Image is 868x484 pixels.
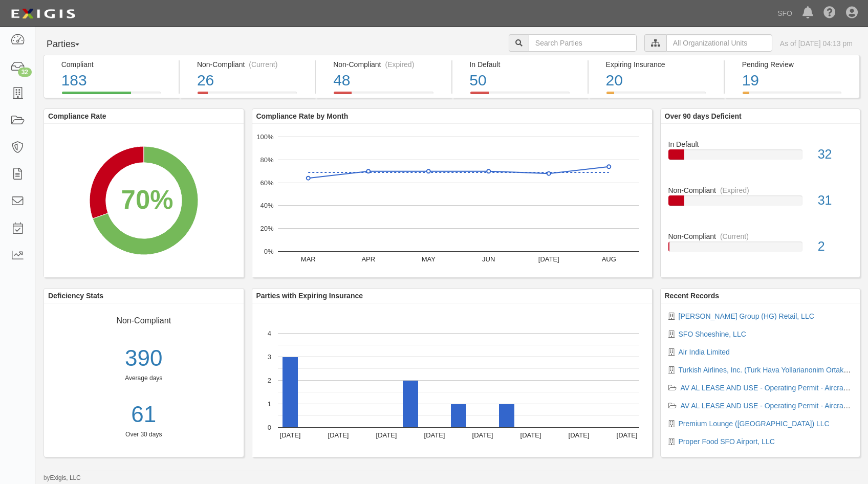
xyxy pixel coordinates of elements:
[48,112,106,120] b: Compliance Rate
[249,59,277,70] div: (Current)
[601,255,616,263] text: AUG
[679,330,746,338] a: SFO Shoeshine, LLC
[267,400,271,408] text: 1
[376,431,397,439] text: [DATE]
[267,353,271,361] text: 3
[44,124,244,277] svg: A chart.
[8,5,78,23] img: logo-5460c22ac91f19d4615b14bd174203de0afe785f0fc80cf4dbbc73dc1793850b.png
[260,202,273,209] text: 40%
[616,431,637,439] text: [DATE]
[665,292,720,300] b: Recent Records
[661,131,860,149] div: In Default
[333,70,443,92] div: 48
[300,255,315,263] text: MAR
[61,59,171,70] div: Compliant
[742,59,852,70] div: Pending Review
[256,112,349,120] b: Compliance Rate by Month
[267,329,271,337] text: 4
[666,34,772,52] input: All Organizational Units
[44,374,244,383] div: Average days
[44,430,244,439] div: Over 30 days
[665,112,742,120] b: Over 90 days Deficient
[720,185,749,195] div: (Expired)
[452,92,588,100] a: In Default50
[44,92,179,100] a: Compliant183
[424,431,445,439] text: [DATE]
[810,145,860,164] div: 32
[197,70,307,92] div: 26
[469,59,579,70] div: In Default
[668,131,853,185] a: In Default32
[742,70,852,92] div: 19
[529,34,637,52] input: Search Parties
[810,237,860,256] div: 2
[679,366,855,374] a: Turkish Airlines, Inc. (Turk Hava Yollarianonim Ortakligi)
[780,38,853,49] div: As of [DATE] 04:13 pm
[668,231,853,262] a: Non-Compliant(Current)2
[44,342,244,375] div: 390
[256,133,274,141] text: 100%
[252,124,652,277] svg: A chart.
[679,348,730,356] a: Air India Limited
[810,191,860,210] div: 31
[772,3,797,24] a: SFO
[472,431,493,439] text: [DATE]
[50,474,81,481] a: Exigis, LLC
[568,431,589,439] text: [DATE]
[48,292,103,300] b: Deficiency Stats
[589,92,724,100] a: Expiring Insurance20
[720,231,749,241] div: (Current)
[197,59,307,70] div: Non-Compliant (Current)
[260,179,273,186] text: 60%
[267,424,271,431] text: 0
[279,431,300,439] text: [DATE]
[469,70,579,92] div: 50
[18,68,32,77] div: 32
[316,92,451,100] a: Non-Compliant(Expired)48
[61,70,171,92] div: 183
[520,431,541,439] text: [DATE]
[385,59,415,70] div: (Expired)
[180,92,315,100] a: Non-Compliant(Current)26
[823,7,836,19] i: Help Center - Complianz
[679,312,814,320] a: [PERSON_NAME] Group (HG) Retail, LLC
[482,255,495,263] text: JUN
[260,225,273,232] text: 20%
[267,377,271,384] text: 2
[252,303,652,457] svg: A chart.
[661,185,860,195] div: Non-Compliant
[52,311,236,327] div: Non-Compliant
[679,437,775,446] a: Proper Food SFO Airport, LLC
[256,292,363,300] b: Parties with Expiring Insurance
[538,255,559,263] text: [DATE]
[260,156,273,164] text: 80%
[264,248,273,255] text: 0%
[661,231,860,241] div: Non-Compliant
[44,34,120,55] button: Parties
[421,255,436,263] text: MAY
[606,70,716,92] div: 20
[725,92,860,100] a: Pending Review19
[361,255,375,263] text: APR
[44,474,81,482] small: by
[44,399,244,431] a: 61
[121,181,173,218] div: 70%
[328,431,349,439] text: [DATE]
[668,185,853,231] a: Non-Compliant(Expired)31
[606,59,716,70] div: Expiring Insurance
[679,420,830,428] a: Premium Lounge ([GEOGRAPHIC_DATA]) LLC
[333,59,443,70] div: Non-Compliant (Expired)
